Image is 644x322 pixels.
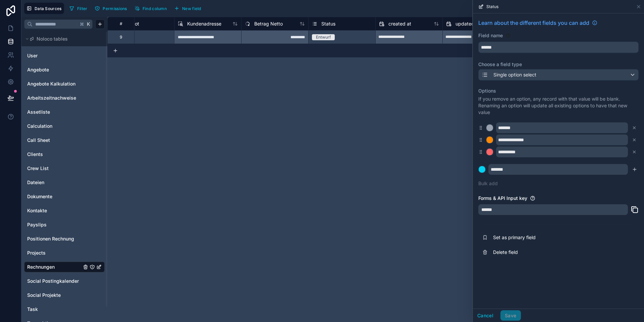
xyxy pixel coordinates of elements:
[24,50,105,61] div: User
[35,6,62,11] span: Data Sources
[478,88,639,94] label: Options
[478,245,639,260] button: Delete field
[24,64,105,75] div: Angebote
[493,249,590,256] span: Delete field
[27,66,49,73] span: Angebote
[254,20,283,27] span: Betrag Netto
[27,292,61,299] span: Social Projekte
[27,80,82,87] a: Angebote Kalkulation
[92,3,132,13] a: Permissions
[172,3,204,13] button: New field
[493,71,536,78] span: Single option select
[77,6,88,11] span: Filter
[27,264,55,270] span: Rechnungen
[113,21,129,26] div: #
[27,235,82,242] a: Positionen Rechnung
[478,32,503,39] label: Field name
[27,306,82,313] a: Task
[27,123,82,129] a: Calculation
[27,80,75,87] span: Angebote Kalkulation
[27,165,82,172] a: Crew List
[478,69,639,80] button: Single option select
[27,52,82,59] a: User
[27,292,82,299] a: Social Projekte
[27,221,47,228] span: Payslips
[478,61,639,68] label: Choose a field type
[24,205,105,216] div: Kontakte
[478,19,589,27] span: Learn about the different fields you can add
[27,179,82,186] a: Dateien
[24,93,105,103] div: Arbeitszeitnachweise
[24,163,105,174] div: Crew List
[455,20,480,27] span: updated at
[37,36,68,42] span: Noloco tables
[321,20,335,27] span: Status
[478,96,639,116] p: If you remove an option, any record with that value will be blank. Renaming an option will update...
[27,264,82,270] a: Rechnungen
[27,137,82,144] a: Call Sheet
[24,290,105,301] div: Social Projekte
[27,137,50,144] span: Call Sheet
[27,123,52,129] span: Calculation
[27,193,52,200] span: Dokumente
[24,262,105,272] div: Rechnungen
[143,6,167,11] span: Find column
[86,22,91,26] span: K
[120,35,122,40] div: 9
[27,109,82,115] a: Assetliste
[27,66,82,73] a: Angebote
[24,191,105,202] div: Dokumente
[316,34,331,40] div: Entwurf
[24,233,105,244] div: Positionen Rechnung
[24,149,105,160] div: Clients
[24,276,105,286] div: Social Postingkalender
[27,235,74,242] span: Positionen Rechnung
[27,109,50,115] span: Assetliste
[27,207,82,214] a: Kontakte
[27,95,76,101] span: Arbeitszeitnachweise
[24,304,105,315] div: Task
[27,278,82,284] a: Social Postingkalender
[27,207,47,214] span: Kontakte
[478,180,498,187] button: Bulk add
[24,219,105,230] div: Payslips
[24,177,105,188] div: Dateien
[27,306,38,313] span: Task
[24,78,105,89] div: Angebote Kalkulation
[27,165,49,172] span: Crew List
[27,221,82,228] a: Payslips
[27,250,46,256] span: Projects
[132,3,169,13] button: Find column
[24,3,64,14] button: Data Sources
[24,107,105,117] div: Assetliste
[27,52,38,59] span: User
[478,19,597,27] a: Learn about the different fields you can add
[473,310,498,321] button: Cancel
[27,95,82,101] a: Arbeitszeitnachweise
[486,4,498,9] span: Status
[24,121,105,131] div: Calculation
[27,151,43,158] span: Clients
[67,3,90,13] button: Filter
[27,151,82,158] a: Clients
[27,250,82,256] a: Projects
[27,278,79,284] span: Social Postingkalender
[493,234,590,241] span: Set as primary field
[27,193,82,200] a: Dokumente
[478,230,639,245] button: Set as primary field
[103,6,127,11] span: Permissions
[388,20,411,27] span: created at
[478,195,527,202] label: Forms & API Input key
[27,179,44,186] span: Dateien
[182,6,201,11] span: New field
[24,135,105,146] div: Call Sheet
[24,34,101,44] button: Noloco tables
[24,248,105,258] div: Projects
[92,3,129,13] button: Permissions
[187,20,221,27] span: Kundenadresse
